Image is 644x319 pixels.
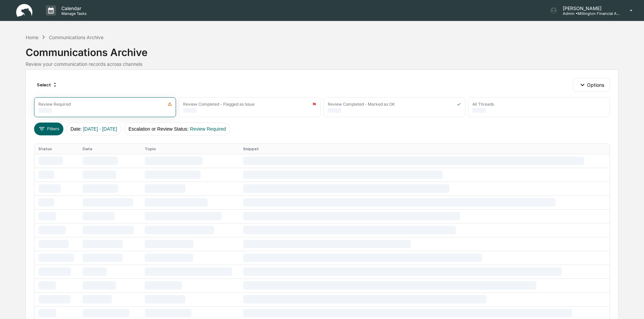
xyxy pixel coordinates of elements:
[34,79,60,90] div: Select
[457,102,461,106] img: icon
[472,102,494,107] div: All Threads
[26,61,618,67] div: Review your communication records across channels
[183,102,255,107] div: Review Completed - Flagged as Issue
[557,11,620,16] p: Admin • Millington Financial Advisors, LLC
[573,78,610,91] button: Options
[190,126,226,132] span: Review Required
[16,4,32,17] img: logo
[49,34,104,40] div: Communications Archive
[124,123,230,135] button: Escalation or Review Status:Review Required
[56,11,90,16] p: Manage Tasks
[34,123,63,135] button: Filters
[66,123,121,135] button: Date:[DATE] - [DATE]
[328,102,395,107] div: Review Completed - Marked as OK
[79,144,141,154] th: Date
[557,5,620,11] p: [PERSON_NAME]
[168,102,172,106] img: icon
[26,41,618,58] div: Communications Archive
[38,102,71,107] div: Review Required
[34,144,78,154] th: Status
[239,144,610,154] th: Snippet
[83,126,117,132] span: [DATE] - [DATE]
[141,144,239,154] th: Topic
[26,34,38,40] div: Home
[312,102,316,106] img: icon
[56,5,90,11] p: Calendar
